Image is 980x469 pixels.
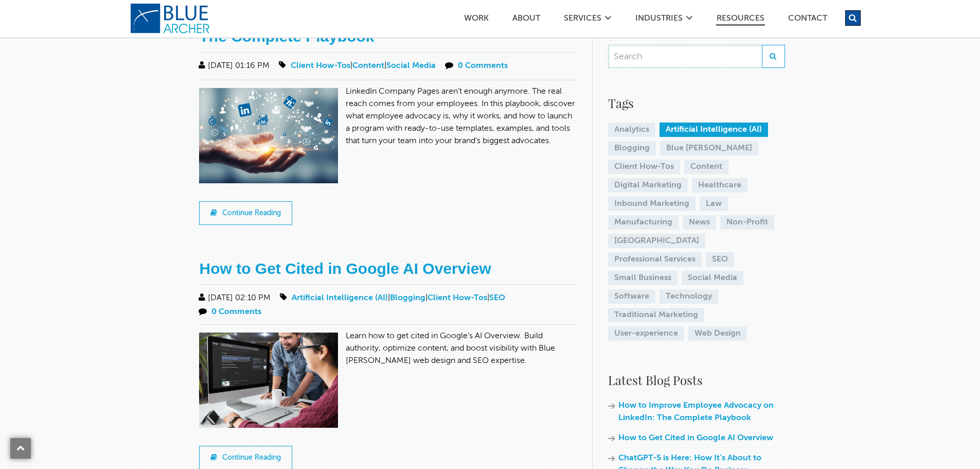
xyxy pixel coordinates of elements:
img: How to Improve Employee Advocacy [199,88,345,191]
a: Social Media [682,271,743,285]
p: Learn how to get cited in Google’s AI Overview. Build authority, optimize content, and boost visi... [199,330,577,367]
a: Continue Reading [199,201,292,225]
span: | | [277,62,438,70]
a: Law [700,197,728,211]
a: Small Business [608,271,678,285]
a: Content [352,62,384,70]
a: SEO [706,252,734,267]
a: Non-Profit [720,215,774,230]
a: Blogging [608,141,656,155]
a: SEO [489,294,505,302]
a: Industries [635,14,683,25]
a: News [683,215,716,230]
a: Software [608,289,655,304]
a: Digital Marketing [608,178,688,193]
span: [DATE] 02:10 PM [197,294,271,302]
a: Healthcare [692,178,747,193]
h4: Latest Blog Posts [608,371,785,389]
a: Client How-Tos [608,160,680,174]
a: Traditional Marketing [608,308,704,322]
a: logo [130,3,212,34]
a: Social Media [386,62,436,70]
a: Content [684,160,728,174]
img: 2 professionals looking at a computer that shows Google SERP result for How to Get Cited in Googl... [199,333,345,436]
input: Search [608,45,762,68]
a: Client How-Tos [291,62,350,70]
span: [DATE] 01:16 PM [197,62,270,70]
a: 0 Comments [211,308,261,316]
a: Work [464,14,489,25]
a: Blogging [390,294,425,302]
a: Blue [PERSON_NAME] [660,141,758,155]
a: Analytics [608,123,655,137]
a: Technology [660,289,718,304]
a: ABOUT [512,14,541,25]
a: Manufacturing [608,215,679,230]
a: Contact [788,14,828,25]
a: Inbound Marketing [608,197,696,211]
a: Client How-Tos [427,294,487,302]
a: Web Design [688,326,747,341]
h4: Tags [608,94,785,112]
p: LinkedIn Company Pages aren’t enough anymore. The real reach comes from your employees. In this p... [199,85,577,147]
a: 0 Comments [458,62,508,70]
a: How to Get Cited in Google AI Overview [199,260,491,277]
a: How to Get Cited in Google AI Overview [618,434,773,442]
span: | | | [278,294,505,302]
a: Artificial Intelligence (AI) [660,123,768,137]
a: Resources [716,14,765,26]
a: Artificial Intelligence (AI) [292,294,388,302]
a: SERVICES [563,14,602,25]
a: Professional Services [608,252,702,267]
a: [GEOGRAPHIC_DATA] [608,234,705,248]
a: User-experience [608,326,684,341]
a: How to Improve Employee Advocacy on LinkedIn: The Complete Playbook [618,402,774,422]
